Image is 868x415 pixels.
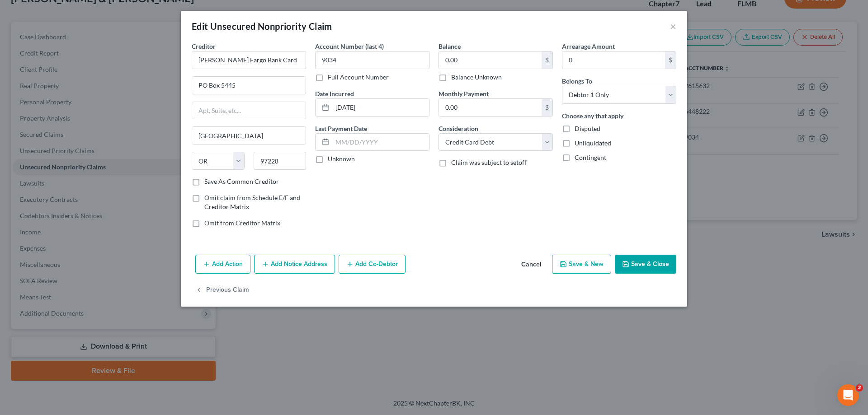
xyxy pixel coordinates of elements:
[332,99,429,116] input: MM/DD/YYYY
[315,124,367,133] label: Last Payment Date
[575,154,606,161] span: Contingent
[254,255,335,274] button: Add Notice Address
[315,42,384,51] label: Account Number (last 4)
[665,51,676,69] div: $
[575,139,611,147] span: Unliquidated
[562,77,592,85] span: Belongs To
[192,102,306,119] input: Apt, Suite, etc...
[192,127,306,144] input: Enter city...
[514,256,548,274] button: Cancel
[575,125,600,132] span: Disputed
[328,154,355,163] label: Unknown
[192,51,306,69] input: Search creditor by name...
[204,219,280,227] span: Omit from Creditor Matrix
[562,111,623,121] label: Choose any that apply
[315,51,429,69] input: XXXX
[451,73,502,82] label: Balance Unknown
[439,51,542,69] input: 0.00
[328,73,389,82] label: Full Account Number
[195,255,250,274] button: Add Action
[615,255,676,274] button: Save & Close
[332,134,429,151] input: MM/DD/YYYY
[562,42,615,51] label: Arrearage Amount
[451,159,527,166] span: Claim was subject to setoff
[542,51,552,69] div: $
[562,51,665,69] input: 0.00
[439,124,478,133] label: Consideration
[542,99,552,116] div: $
[192,42,216,50] span: Creditor
[254,152,307,170] input: Enter zip...
[439,99,542,116] input: 0.00
[192,77,306,94] input: Enter address...
[192,20,332,33] div: Edit Unsecured Nonpriority Claim
[439,89,489,98] label: Monthly Payment
[339,255,406,274] button: Add Co-Debtor
[856,384,863,392] span: 2
[670,21,676,32] button: ×
[204,177,279,186] label: Save As Common Creditor
[315,89,354,98] label: Date Incurred
[439,42,461,51] label: Balance
[552,255,611,274] button: Save & New
[837,384,859,406] iframe: Intercom live chat
[204,194,300,210] span: Omit claim from Schedule E/F and Creditor Matrix
[195,281,249,300] button: Previous Claim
